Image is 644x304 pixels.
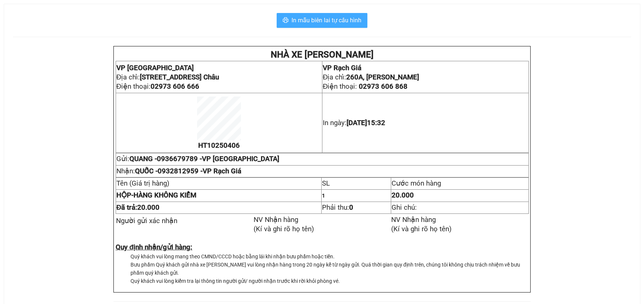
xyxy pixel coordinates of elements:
strong: 0 [349,203,353,212]
span: printer [283,17,289,24]
span: 02973 606 666 [151,82,199,91]
span: Người gửi xác nhận [116,217,177,225]
span: HỘP [116,191,131,199]
strong: 260A, [PERSON_NAME] [346,73,419,81]
span: VP Rạch Giá [323,64,361,72]
span: SL [322,179,330,187]
span: Cước món hàng [392,179,441,187]
button: printerIn mẫu biên lai tự cấu hình [277,13,367,28]
li: Bưu phẩm Quý khách gửi nhà xe [PERSON_NAME] vui lòng nhận hàng trong 20 ngày kể từ ngày gửi. Quá ... [131,261,529,277]
span: HT10250406 [198,141,240,150]
span: (Kí và ghi rõ họ tên) [391,225,452,233]
strong: NHÀ XE [PERSON_NAME] [270,49,373,60]
span: 0932812959 - [158,167,241,175]
span: NV Nhận hàng [391,216,436,224]
span: NV Nhận hàng [254,216,298,224]
li: Quý khách vui lòng mang theo CMND/CCCD hoặc bằng lái khi nhận bưu phẩm hoặc tiền. [131,252,529,261]
span: (Kí và ghi rõ họ tên) [254,225,314,233]
span: 15:32 [367,119,385,127]
strong: Quy định nhận/gửi hàng: [116,243,192,251]
span: Gửi: [116,155,279,163]
span: Ghi chú: [392,203,417,212]
span: - [116,191,133,199]
li: Quý khách vui lòng kiểm tra lại thông tin người gửi/ người nhận trước khi rời khỏi phòng vé. [131,277,529,285]
span: Điện thoại: [116,82,199,91]
strong: [STREET_ADDRESS] Châu [140,73,219,81]
span: Tên (Giá trị hàng) [116,179,170,187]
span: QUANG - [129,155,279,163]
span: Địa chỉ: [116,73,219,81]
span: Điện thoại: [323,82,408,91]
span: 20.000 [137,203,160,212]
span: [DATE] [347,119,385,127]
span: Đã trả: [116,203,160,212]
span: 02973 606 868 [359,82,408,91]
span: Phải thu: [322,203,353,212]
span: VP [GEOGRAPHIC_DATA] [116,64,194,72]
span: Nhận: [116,167,241,175]
strong: HÀNG KHÔNG KIỂM [116,191,196,199]
span: In mẫu biên lai tự cấu hình [292,16,361,25]
span: QUỐC - [135,167,241,175]
span: 1 [322,193,325,199]
span: 0936679789 - [157,155,279,163]
span: Địa chỉ: [323,73,419,81]
span: 20.000 [392,191,414,199]
span: VP [GEOGRAPHIC_DATA] [202,155,279,163]
span: In ngày: [323,119,385,127]
span: VP Rạch Giá [203,167,241,175]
